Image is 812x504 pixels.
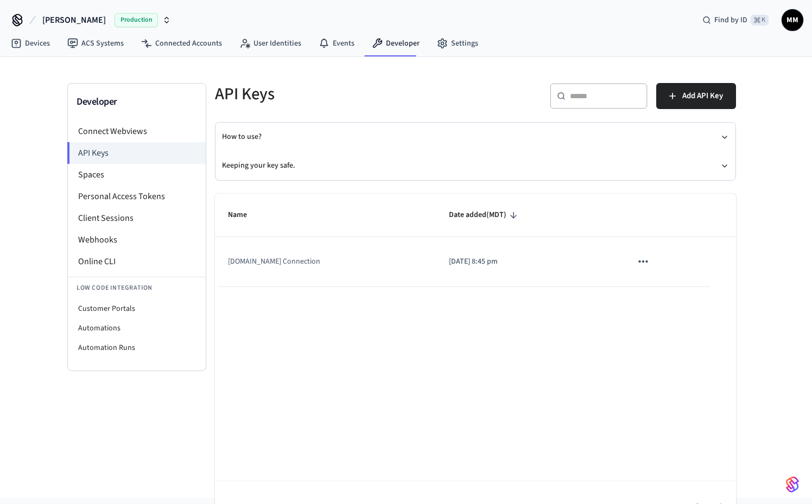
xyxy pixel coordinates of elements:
[786,476,799,493] img: SeamLogoGradient.69752ec5.svg
[67,142,206,164] li: API Keys
[656,83,736,109] button: Add API Key
[68,277,206,299] li: Low Code Integration
[231,34,310,53] a: User Identities
[42,14,106,27] span: [PERSON_NAME]
[215,83,469,105] h5: API Keys
[228,207,261,224] span: Name
[132,34,231,53] a: Connected Accounts
[68,120,206,142] li: Connect Webviews
[215,237,436,286] td: [DOMAIN_NAME] Connection
[682,89,723,103] span: Add API Key
[714,15,747,25] span: Find by ID
[428,34,487,53] a: Settings
[68,164,206,186] li: Spaces
[363,34,428,53] a: Developer
[68,251,206,272] li: Online CLI
[68,229,206,251] li: Webhooks
[449,256,605,267] p: [DATE] 8:45 pm
[68,318,206,338] li: Automations
[68,338,206,358] li: Automation Runs
[222,151,729,180] button: Keeping your key safe.
[115,13,158,27] span: Production
[222,123,729,151] button: How to use?
[215,194,736,287] table: sticky table
[2,34,59,53] a: Devices
[751,15,769,25] span: ⌘ K
[783,10,802,30] span: MM
[782,9,803,31] button: MM
[59,34,132,53] a: ACS Systems
[68,186,206,207] li: Personal Access Tokens
[310,34,363,53] a: Events
[68,207,206,229] li: Client Sessions
[77,94,197,110] h3: Developer
[68,299,206,318] li: Customer Portals
[449,207,521,224] span: Date added(MDT)
[694,10,777,30] div: Find by ID⌘ K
